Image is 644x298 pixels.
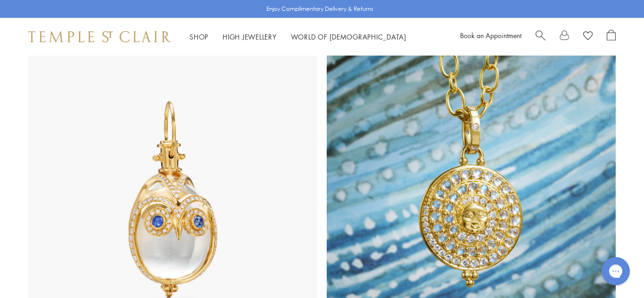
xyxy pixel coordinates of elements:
[460,31,521,40] a: Book an Appointment
[190,32,208,41] a: ShopShop
[223,32,277,41] a: High JewelleryHigh Jewellery
[536,30,545,44] a: Search
[28,31,171,42] img: Temple St. Clair
[583,30,593,44] a: View Wishlist
[607,30,616,44] a: Open Shopping Bag
[266,4,373,14] p: Enjoy Complimentary Delivery & Returns
[291,32,406,41] a: World of [DEMOGRAPHIC_DATA]World of [DEMOGRAPHIC_DATA]
[597,254,635,289] iframe: Gorgias live chat messenger
[190,31,406,43] nav: Main navigation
